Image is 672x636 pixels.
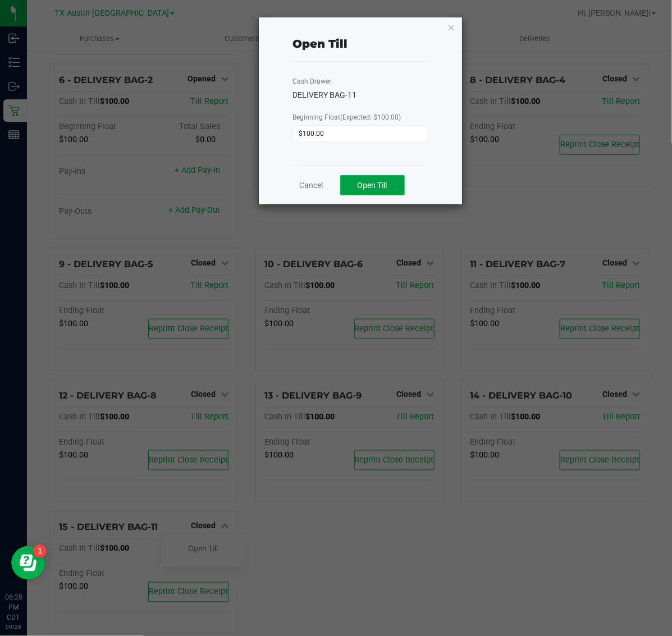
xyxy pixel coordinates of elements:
iframe: Resource center unread badge [33,545,47,558]
div: DELIVERY BAG-11 [292,89,428,101]
a: Cancel [300,180,323,191]
span: Open Till [358,181,387,190]
iframe: Resource center [11,546,45,580]
div: Open Till [292,35,348,52]
button: Open Till [340,175,405,195]
label: Cash Drawer [292,76,331,86]
span: Beginning Float [292,113,401,121]
span: (Expected: $100.00) [340,113,401,121]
